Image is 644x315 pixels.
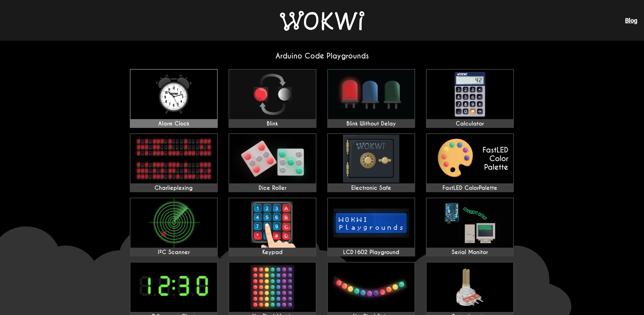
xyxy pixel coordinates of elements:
[229,249,316,256] div: Keypad
[427,263,513,312] img: Potentiometer
[426,133,514,192] a: FastLED ColorPalette
[130,198,218,256] a: I²C Scanner
[130,249,217,256] div: I²C Scanner
[328,249,414,256] div: LCD1602 Playground
[229,134,316,183] img: Dice Roller
[327,133,415,192] a: Electronic Safe
[327,198,415,256] a: LCD1602 Playground
[229,198,316,256] a: Keypad
[328,185,414,192] div: Electronic Safe
[130,70,217,119] img: Alarm Clock
[124,51,520,61] h2: Arduino Code Playgrounds
[625,17,637,24] a: Blog
[280,11,364,31] img: Wokwi
[229,198,316,248] img: Keypad
[328,120,414,127] div: Blink Without Delay
[130,134,217,183] img: Charlieplexing
[427,198,513,248] img: Serial Monitor
[328,263,414,312] img: NeoPixel Strip
[229,120,316,127] div: Blink
[328,134,414,183] img: Electronic Safe
[130,120,217,127] div: Alarm Clock
[427,249,513,256] div: Serial Monitor
[130,185,217,192] div: Charlieplexing
[130,198,217,248] img: I²C Scanner
[327,69,415,128] a: Blink Without Delay
[229,70,316,119] img: Blink
[130,69,218,128] a: Alarm Clock
[328,198,414,248] img: LCD1602 Playground
[130,263,217,312] img: 7 Segment Clock
[426,69,514,128] a: Calculator
[229,133,316,192] a: Dice Roller
[229,263,316,312] img: NeoPixel Matrix
[427,134,513,183] img: FastLED ColorPalette
[426,198,514,256] a: Serial Monitor
[427,70,513,119] img: Calculator
[328,70,414,119] img: Blink Without Delay
[130,133,218,192] a: Charlieplexing
[229,185,316,192] div: Dice Roller
[427,120,513,127] div: Calculator
[427,185,513,192] div: FastLED ColorPalette
[229,69,316,128] a: Blink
